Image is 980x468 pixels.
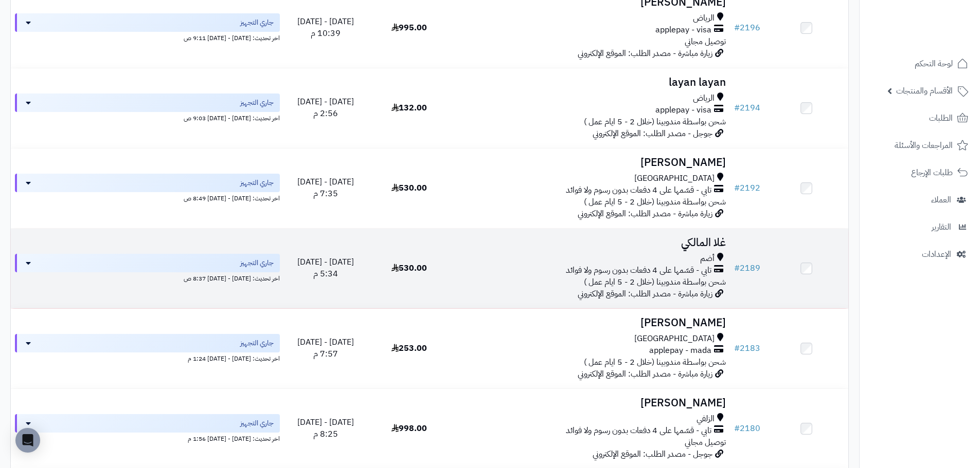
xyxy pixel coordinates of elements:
span: تابي - قسّمها على 4 دفعات بدون رسوم ولا فوائد [566,184,711,196]
a: #2189 [734,262,760,274]
span: 995.00 [391,22,427,34]
span: # [734,262,740,274]
a: #2180 [734,422,760,435]
span: العملاء [931,193,951,207]
span: زيارة مباشرة - مصدر الطلب: الموقع الإلكتروني [578,47,712,60]
span: أضم [700,253,715,265]
span: 253.00 [391,342,427,354]
span: توصيل مجاني [685,35,726,48]
a: العملاء [866,188,974,212]
span: تابي - قسّمها على 4 دفعات بدون رسوم ولا فوائد [566,265,711,276]
span: جاري التجهيز [240,17,274,28]
a: الطلبات [866,106,974,130]
a: #2183 [734,342,760,354]
span: زيارة مباشرة - مصدر الطلب: الموقع الإلكتروني [578,288,712,300]
a: #2194 [734,102,760,114]
div: اخر تحديث: [DATE] - [DATE] 9:03 ص [15,112,280,123]
span: جاري التجهيز [240,98,274,108]
a: المراجعات والأسئلة [866,133,974,158]
span: 132.00 [391,102,427,114]
span: applepay - mada [649,345,711,357]
span: تابي - قسّمها على 4 دفعات بدون رسوم ولا فوائد [566,425,711,437]
h3: layan layan [455,77,726,88]
span: # [734,102,740,114]
span: [DATE] - [DATE] 8:25 م [297,416,354,440]
span: الطلبات [929,111,953,125]
h3: [PERSON_NAME] [455,397,726,409]
span: الرياض [693,12,715,24]
span: [DATE] - [DATE] 10:39 م [297,15,354,40]
span: 530.00 [391,262,427,274]
span: [GEOGRAPHIC_DATA] [634,333,715,345]
span: التقارير [932,220,951,234]
span: applepay - visa [655,104,711,116]
span: شحن بواسطة مندوبينا (خلال 2 - 5 ايام عمل ) [584,196,726,208]
span: شحن بواسطة مندوبينا (خلال 2 - 5 ايام عمل ) [584,276,726,288]
h3: [PERSON_NAME] [455,157,726,169]
span: جاري التجهيز [240,418,274,428]
span: 998.00 [391,422,427,435]
span: المراجعات والأسئلة [895,138,953,153]
h3: [PERSON_NAME] [455,317,726,329]
a: طلبات الإرجاع [866,160,974,185]
a: التقارير [866,215,974,239]
span: # [734,422,740,435]
span: جاري التجهيز [240,178,274,188]
span: لوحة التحكم [915,57,953,71]
span: 530.00 [391,182,427,194]
span: # [734,182,740,194]
div: اخر تحديث: [DATE] - [DATE] 9:11 ص [15,32,280,43]
span: [GEOGRAPHIC_DATA] [634,173,715,184]
span: جاري التجهيز [240,258,274,268]
span: جوجل - مصدر الطلب: الموقع الإلكتروني [593,127,712,140]
a: لوحة التحكم [866,51,974,76]
span: الزلفي [697,413,715,425]
div: اخر تحديث: [DATE] - [DATE] 8:49 ص [15,192,280,203]
span: الأقسام والمنتجات [896,84,953,98]
span: # [734,342,740,354]
span: توصيل مجاني [685,436,726,448]
h3: غلا المالكي [455,237,726,249]
span: زيارة مباشرة - مصدر الطلب: الموقع الإلكتروني [578,208,712,220]
span: # [734,22,740,34]
span: [DATE] - [DATE] 2:56 م [297,96,354,120]
span: طلبات الإرجاع [911,165,953,180]
div: اخر تحديث: [DATE] - [DATE] 1:24 م [15,352,280,363]
a: #2196 [734,22,760,34]
span: شحن بواسطة مندوبينا (خلال 2 - 5 ايام عمل ) [584,356,726,368]
div: اخر تحديث: [DATE] - [DATE] 8:37 ص [15,272,280,283]
div: اخر تحديث: [DATE] - [DATE] 1:56 م [15,433,280,443]
span: [DATE] - [DATE] 7:35 م [297,176,354,200]
a: #2192 [734,182,760,194]
div: Open Intercom Messenger [15,428,40,453]
span: [DATE] - [DATE] 7:57 م [297,336,354,360]
span: الإعدادات [922,247,951,261]
span: جوجل - مصدر الطلب: الموقع الإلكتروني [593,448,712,460]
span: زيارة مباشرة - مصدر الطلب: الموقع الإلكتروني [578,368,712,380]
span: شحن بواسطة مندوبينا (خلال 2 - 5 ايام عمل ) [584,116,726,128]
span: جاري التجهيز [240,338,274,348]
span: applepay - visa [655,24,711,36]
span: [DATE] - [DATE] 5:34 م [297,256,354,280]
a: الإعدادات [866,242,974,267]
span: الرياض [693,92,715,104]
